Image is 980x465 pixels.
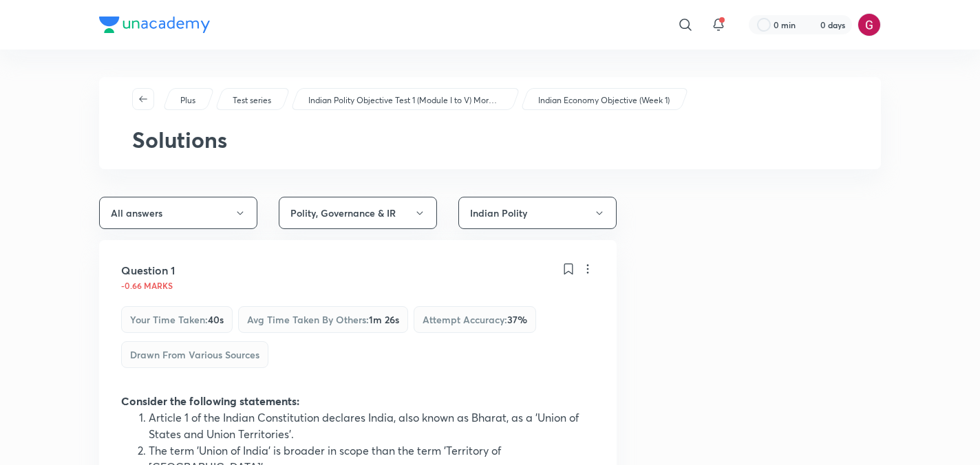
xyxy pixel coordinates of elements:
[536,94,672,107] a: Indian Economy Objective (Week 1)
[180,94,195,107] p: Plus
[121,306,233,333] div: Your time taken :
[538,94,670,107] p: Indian Economy Objective (Week 1)
[233,94,271,107] p: Test series
[121,262,175,279] h5: Question 1
[507,313,527,326] span: 37 %
[99,197,257,229] button: All answers
[132,127,848,153] h2: Solutions
[208,313,224,326] span: 40s
[238,306,408,333] div: Avg time taken by others :
[149,409,595,442] li: Article 1 of the Indian Constitution declares India, also known as Bharat, as a 'Union of States ...
[121,341,268,368] div: Drawn from Various Sources
[804,18,818,32] img: streak
[857,13,881,36] img: Gargi Goswami
[308,94,501,107] p: Indian Polity Objective Test 1 (Module I to V) Morning Batch
[99,17,210,33] img: Company Logo
[306,94,504,107] a: Indian Polity Objective Test 1 (Module I to V) Morning Batch
[369,313,399,326] span: 1m 26s
[231,94,274,107] a: Test series
[121,393,299,408] strong: Consider the following statements:
[279,197,437,229] button: Polity, Governance & IR
[121,281,173,290] p: -0.66 marks
[414,306,536,333] div: Attempt accuracy :
[458,197,617,229] button: Indian Polity
[178,94,198,107] a: Plus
